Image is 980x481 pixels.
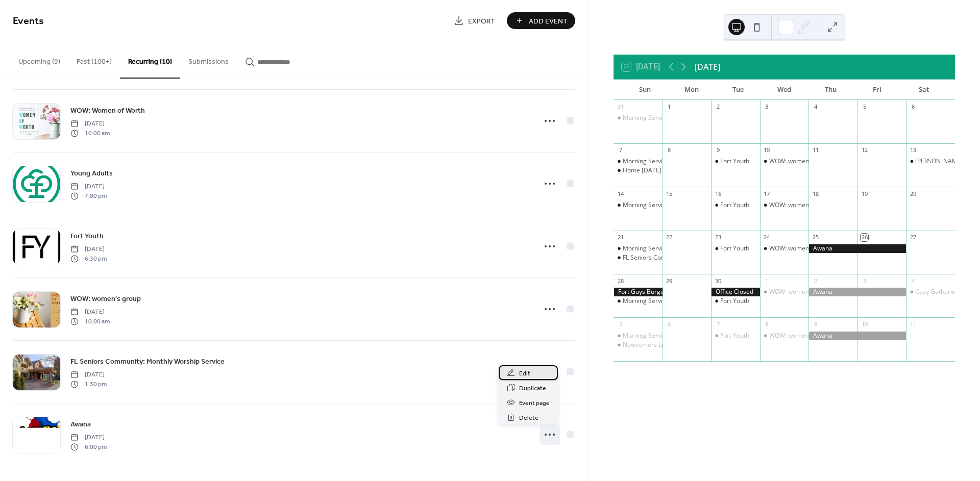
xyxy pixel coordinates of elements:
[900,80,947,100] div: Sat
[519,383,546,394] span: Duplicate
[70,433,107,442] span: [DATE]
[614,332,663,340] div: Morning Service
[763,234,771,241] div: 24
[909,277,917,285] div: 4
[714,146,722,154] div: 9
[861,190,868,197] div: 19
[720,201,749,210] div: Fort Youth
[909,190,917,197] div: 20
[70,293,141,305] a: WOW: women's group
[711,157,760,166] div: Fort Youth
[617,320,624,328] div: 5
[909,320,917,328] div: 11
[623,341,675,349] div: Newcomers Lunch
[812,234,819,241] div: 25
[769,332,832,340] div: WOW: women's group
[70,317,110,326] span: 10:00 am
[614,244,663,253] div: Morning Service
[614,288,663,296] div: Fort Guys Burgers
[711,201,760,210] div: Fort Youth
[861,320,868,328] div: 10
[714,277,722,285] div: 30
[70,167,113,179] a: Young Adults
[666,234,673,241] div: 22
[666,277,673,285] div: 29
[617,234,624,241] div: 21
[812,146,819,154] div: 11
[812,103,819,111] div: 4
[519,398,550,409] span: Event page
[906,157,955,166] div: Langley Rams Junior Football Club
[617,146,624,154] div: 7
[760,201,809,210] div: WOW: women's group
[763,146,771,154] div: 10
[711,297,760,306] div: Fort Youth
[68,41,120,78] button: Past (100+)
[711,244,760,253] div: Fort Youth
[909,103,917,111] div: 6
[507,12,575,29] button: Add Event
[70,442,107,451] span: 6:00 pm
[617,277,624,285] div: 28
[614,297,663,306] div: Morning Service
[13,11,44,31] span: Events
[519,368,530,379] span: Edit
[120,41,180,79] button: Recurring (10)
[614,254,663,262] div: FL Seniors Community: Monthly Worship Service
[715,80,761,100] div: Tue
[10,41,68,78] button: Upcoming (9)
[614,114,663,122] div: Morning Service
[695,61,720,73] div: [DATE]
[180,41,237,78] button: Submissions
[70,370,107,379] span: [DATE]
[761,80,807,100] div: Wed
[622,80,668,100] div: Sun
[763,277,771,285] div: 1
[714,234,722,241] div: 23
[70,356,225,367] a: FL Seniors Community: Monthly Worship Service
[769,244,832,253] div: WOW: women's group
[666,103,673,111] div: 1
[623,332,669,340] div: Morning Service
[70,129,110,138] span: 10:00 am
[468,16,495,27] span: Export
[70,230,104,242] a: Fort Youth
[70,191,107,200] span: 7:00 pm
[763,320,771,328] div: 8
[70,168,113,179] span: Young Adults
[614,166,663,175] div: Home Coming Sunday
[808,244,906,253] div: Awana
[760,288,809,296] div: WOW: women's group
[861,234,868,241] div: 26
[446,12,503,29] a: Export
[812,277,819,285] div: 2
[812,190,819,197] div: 18
[720,244,749,253] div: Fort Youth
[769,201,832,210] div: WOW: women's group
[70,105,145,116] a: WOW: Women of Worth
[623,201,669,210] div: Morning Service
[623,114,669,122] div: Morning Service
[70,245,107,254] span: [DATE]
[70,308,110,317] span: [DATE]
[861,277,868,285] div: 3
[714,320,722,328] div: 7
[666,146,673,154] div: 8
[909,234,917,241] div: 27
[617,190,624,197] div: 14
[769,288,832,296] div: WOW: women's group
[854,80,900,100] div: Fri
[70,418,91,430] a: Awana
[623,297,669,306] div: Morning Service
[614,201,663,210] div: Morning Service
[807,80,854,100] div: Thu
[763,103,771,111] div: 3
[666,190,673,197] div: 15
[720,157,749,166] div: Fort Youth
[861,146,868,154] div: 12
[812,320,819,328] div: 9
[529,16,568,27] span: Add Event
[70,182,107,191] span: [DATE]
[714,103,722,111] div: 2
